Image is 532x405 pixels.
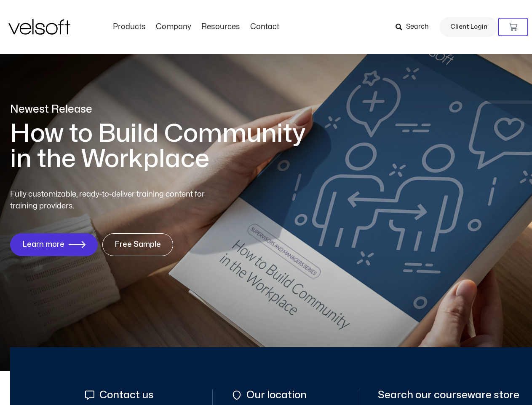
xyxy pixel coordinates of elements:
[8,19,70,35] img: Velsoft Training Materials
[108,22,151,32] a: ProductsMenu Toggle
[10,189,220,212] p: Fully customizable, ready-to-deliver training content for training providers.
[450,22,487,32] span: Client Login
[378,389,519,401] span: Search our courseware store
[115,240,161,249] span: Free Sample
[10,102,318,117] p: Newest Release
[97,389,154,401] span: Contact us
[10,121,318,172] h1: How to Build Community in the Workplace
[108,22,284,32] nav: Menu
[245,22,284,32] a: ContactMenu Toggle
[151,22,196,32] a: CompanyMenu Toggle
[22,240,64,249] span: Learn more
[396,20,435,34] a: Search
[196,22,245,32] a: ResourcesMenu Toggle
[244,389,307,401] span: Our location
[10,233,98,256] a: Learn more
[406,22,429,32] span: Search
[102,233,173,256] a: Free Sample
[440,17,498,37] a: Client Login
